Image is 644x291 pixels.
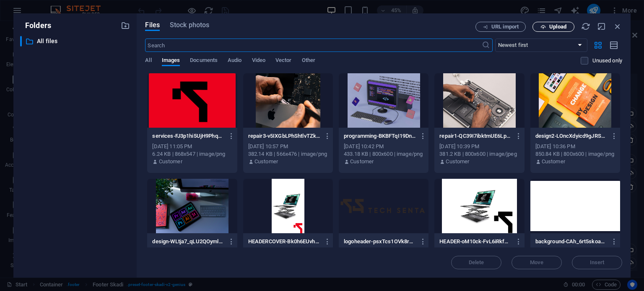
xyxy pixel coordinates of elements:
[159,158,182,165] p: Customer
[439,238,512,245] p: HEADER-oM10ck-FvL6iRkfRwHl93w.png
[439,143,519,150] div: [DATE] 10:39 PM
[549,24,566,29] span: Upload
[446,158,469,165] p: Customer
[439,150,519,158] div: 381.2 KB | 800x600 | image/jpeg
[344,238,416,245] p: logoheader-psxTcs1OVk8rFZuqh2gbGw.png
[344,132,416,140] p: programming-BKBFTqI19Dnu0QQnX6icmA.png
[248,150,328,158] div: 382.14 KB | 566x476 | image/png
[439,132,512,140] p: repair1-QC39I7ibktmUE6LptGtVDg.jpg
[344,143,423,150] div: [DATE] 10:42 PM
[20,36,22,46] div: ​
[228,55,241,67] span: Audio
[535,132,608,140] p: design2-LOncXdyicd9gJRSmnb_8mQ.png
[121,21,130,30] i: Create new folder
[20,20,51,31] p: Folders
[145,39,481,52] input: Search
[152,238,224,245] p: design-WLtja7_qLU2QOymlWcsJFw.png
[592,57,622,64] p: Displays only files that are not in use on the website. Files added during this session can still...
[248,132,320,140] p: repair3-v5IXGbLPhShtlvTZkk7d6g.png
[152,132,224,140] p: services-FJ3p1hi5UjH9PhqwtkIXig.png
[162,55,180,67] span: Images
[248,143,328,150] div: [DATE] 10:57 PM
[581,22,590,31] i: Reload
[170,20,209,30] span: Stock photos
[145,20,160,30] span: Files
[252,55,265,67] span: Video
[344,150,423,158] div: 433.18 KB | 800x600 | image/png
[302,55,315,67] span: Other
[254,158,278,165] p: Customer
[275,55,292,67] span: Vector
[248,238,320,245] p: HEADERCOVER-Bk0h6EUvh5HS6J78vyHh8g.png
[37,36,115,46] p: All files
[145,55,151,67] span: All
[152,143,232,150] div: [DATE] 11:05 PM
[475,22,526,32] button: URL import
[597,22,606,31] i: Minimize
[535,150,615,158] div: 850.84 KB | 800x600 | image/png
[491,24,519,29] span: URL import
[190,55,218,67] span: Documents
[532,22,574,32] button: Upload
[535,238,608,245] p: background-CAh_6rt5skoaQNN_D-np2g.png
[535,143,615,150] div: [DATE] 10:36 PM
[152,150,232,158] div: 6.24 KB | 868x547 | image/png
[542,158,565,165] p: Customer
[350,158,374,165] p: Customer
[613,22,622,31] i: Close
